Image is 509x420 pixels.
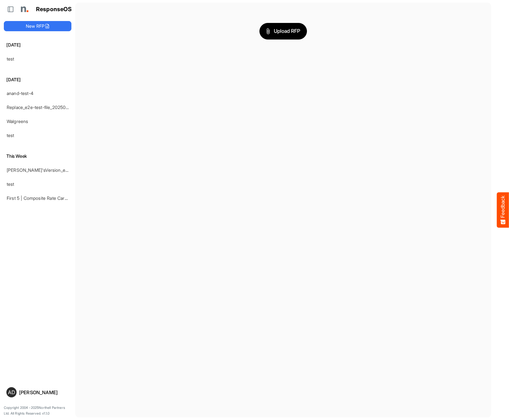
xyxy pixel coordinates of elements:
span: AD [8,390,15,395]
a: test [7,133,14,138]
a: Replace_e2e-test-file_20250604_111803 [7,105,89,110]
h6: This Week [4,153,71,160]
a: First 5 | Composite Rate Card [DATE] [7,195,83,201]
h6: [DATE] [4,41,71,48]
a: Walgreens [7,119,28,124]
a: anand-test-4 [7,91,33,96]
button: New RFP [4,21,71,31]
img: Northell [18,3,30,16]
button: Upload RFP [259,23,307,40]
div: [PERSON_NAME] [19,390,69,395]
h6: [DATE] [4,76,71,83]
a: [PERSON_NAME]'sVersion_e2e-test-file_20250604_111803 [7,167,126,173]
a: test [7,56,14,62]
a: test [7,181,14,187]
p: Copyright 2004 - 2025 Northell Partners Ltd. All Rights Reserved. v 1.1.0 [4,405,71,416]
h1: ResponseOS [36,6,72,13]
span: Upload RFP [266,27,301,35]
button: Feedback [497,192,509,228]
